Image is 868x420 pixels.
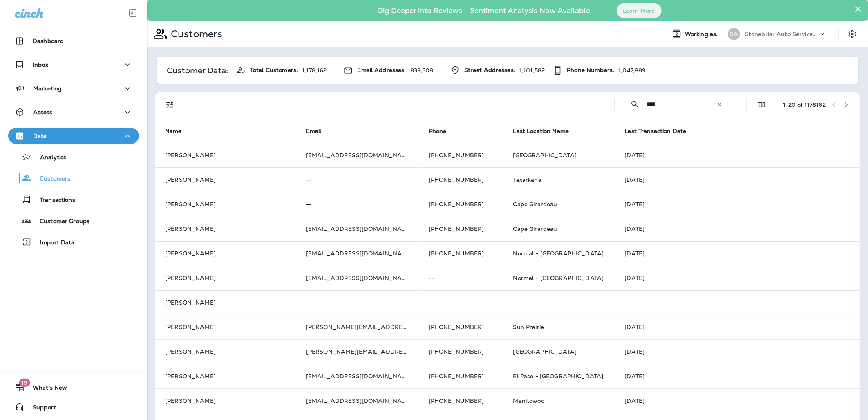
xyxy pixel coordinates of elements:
[429,127,457,135] span: Phone
[753,97,770,113] button: Edit Fields
[296,339,419,364] td: [PERSON_NAME][EMAIL_ADDRESS][PERSON_NAME][PERSON_NAME][DOMAIN_NAME]
[625,128,687,135] span: Last Transaction Date
[33,61,48,68] p: Inbox
[429,299,494,306] p: --
[155,364,296,388] td: [PERSON_NAME]
[513,225,557,233] span: Cape Girardeau
[19,379,30,387] span: 19
[8,212,139,229] button: Customer Groups
[419,388,503,413] td: [PHONE_NUMBER]
[419,192,503,217] td: [PHONE_NUMBER]
[8,56,139,73] button: Inbox
[162,97,178,113] button: Filters
[419,241,503,266] td: [PHONE_NUMBER]
[33,38,64,44] p: Dashboard
[519,67,545,74] p: 1,101,582
[419,339,503,364] td: [PHONE_NUMBER]
[567,67,614,74] span: Phone Numbers:
[167,67,228,74] p: Customer Data:
[155,192,296,217] td: [PERSON_NAME]
[8,128,139,144] button: Data
[685,31,720,38] span: Working as:
[168,28,222,40] p: Customers
[513,250,604,257] span: Normal - [GEOGRAPHIC_DATA]
[8,33,139,49] button: Dashboard
[25,404,56,414] span: Support
[296,364,419,388] td: [EMAIL_ADDRESS][DOMAIN_NAME]
[31,196,75,204] p: Transactions
[296,241,419,266] td: [EMAIL_ADDRESS][DOMAIN_NAME]
[615,315,860,339] td: [DATE]
[306,128,322,135] span: Email
[745,31,819,37] p: Stonebriar Auto Services Group
[165,128,182,135] span: Name
[250,67,298,74] span: Total Customers:
[31,175,70,183] p: Customers
[419,217,503,241] td: [PHONE_NUMBER]
[615,192,860,217] td: [DATE]
[354,9,614,12] p: Dig Deeper into Reviews - Sentiment Analysis Now Available
[513,397,544,404] span: Manitowoc
[410,67,434,74] p: 833,508
[155,266,296,290] td: [PERSON_NAME]
[155,241,296,266] td: [PERSON_NAME]
[625,299,850,306] p: --
[296,217,419,241] td: [EMAIL_ADDRESS][DOMAIN_NAME]
[625,127,697,135] span: Last Transaction Date
[615,266,860,290] td: [DATE]
[155,290,296,315] td: [PERSON_NAME]
[615,388,860,413] td: [DATE]
[513,323,544,331] span: Sun Prairie
[845,27,860,41] button: Settings
[306,176,409,183] p: --
[615,167,860,192] td: [DATE]
[8,104,139,120] button: Assets
[155,167,296,192] td: [PERSON_NAME]
[296,143,419,167] td: [EMAIL_ADDRESS][DOMAIN_NAME]
[8,148,139,165] button: Analytics
[615,143,860,167] td: [DATE]
[296,388,419,413] td: [EMAIL_ADDRESS][DOMAIN_NAME]
[33,85,62,92] p: Marketing
[513,151,577,159] span: [GEOGRAPHIC_DATA]
[155,339,296,364] td: [PERSON_NAME]
[155,388,296,413] td: [PERSON_NAME]
[513,299,605,306] p: --
[617,3,662,18] button: Learn More
[33,109,52,115] p: Assets
[513,201,557,208] span: Cape Girardeau
[429,128,447,135] span: Phone
[8,169,139,187] button: Customers
[8,399,139,415] button: Support
[728,28,740,40] div: SA
[618,67,646,74] p: 1,047,889
[296,266,419,290] td: [EMAIL_ADDRESS][DOMAIN_NAME]
[8,191,139,208] button: Transactions
[8,379,139,396] button: 19What's New
[306,201,409,208] p: --
[165,127,192,135] span: Name
[513,274,604,282] span: Normal - [GEOGRAPHIC_DATA]
[32,154,66,162] p: Analytics
[8,80,139,97] button: Marketing
[357,67,406,74] span: Email Addresses:
[419,143,503,167] td: [PHONE_NUMBER]
[296,315,419,339] td: [PERSON_NAME][EMAIL_ADDRESS][PERSON_NAME][DOMAIN_NAME]
[8,233,139,251] button: Import Data
[155,217,296,241] td: [PERSON_NAME]
[419,167,503,192] td: [PHONE_NUMBER]
[306,127,332,135] span: Email
[513,176,541,183] span: Texarkana
[513,127,580,135] span: Last Location Name
[513,128,569,135] span: Last Location Name
[513,373,605,380] span: El Paso - [GEOGRAPHIC_DATA].
[615,364,860,388] td: [DATE]
[306,299,409,306] p: --
[464,67,515,74] span: Street Addresses:
[419,364,503,388] td: [PHONE_NUMBER]
[513,348,577,355] span: [GEOGRAPHIC_DATA]
[155,315,296,339] td: [PERSON_NAME]
[627,96,643,113] button: Collapse Search
[615,241,860,266] td: [DATE]
[33,133,47,139] p: Data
